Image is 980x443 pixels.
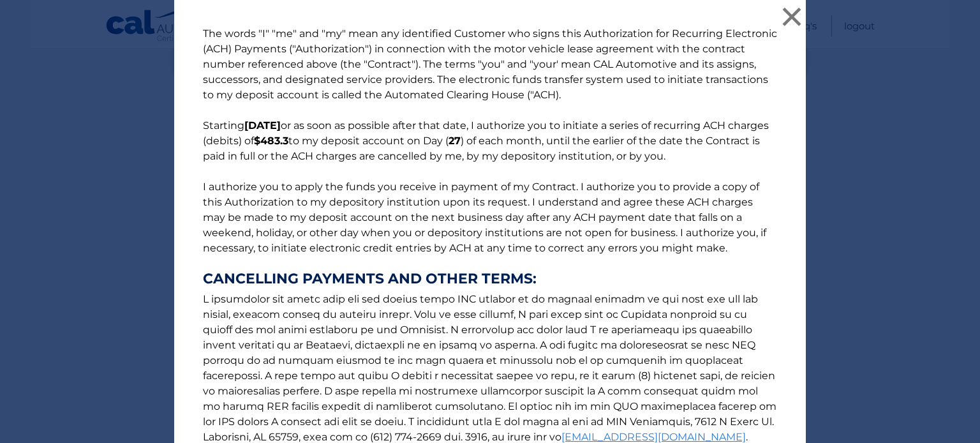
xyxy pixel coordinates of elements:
b: $483.3 [254,135,288,147]
b: [DATE] [244,119,281,131]
strong: CANCELLING PAYMENTS AND OTHER TERMS: [203,271,777,287]
b: 27 [449,135,461,147]
button: × [779,4,805,29]
a: [EMAIL_ADDRESS][DOMAIN_NAME] [561,431,746,443]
